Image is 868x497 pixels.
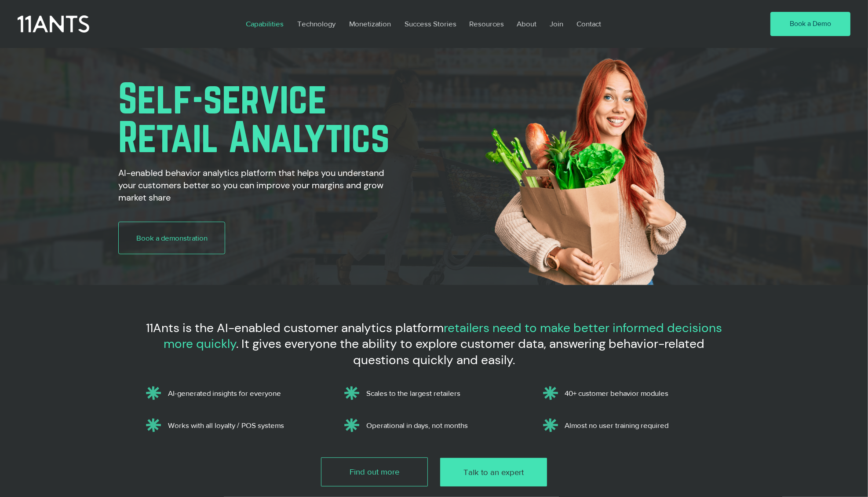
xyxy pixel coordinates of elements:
[118,113,390,160] span: Retail Analytics
[118,167,393,204] h2: AI-enabled behavior analytics platform that helps you understand your customers better so you can...
[545,14,568,34] p: Join
[241,14,288,34] p: Capabilities
[350,466,399,478] span: Find out more
[291,14,343,34] a: Technology
[572,14,605,34] p: Contact
[510,14,543,34] a: About
[398,14,463,34] a: Success Stories
[465,14,508,34] p: Resources
[366,421,526,430] p: Operational in days, not months
[565,389,724,398] p: 40+ customer behavior modules
[239,14,745,34] nav: Site
[543,14,570,34] a: Join
[770,12,850,37] a: Book a Demo
[565,421,724,430] p: Almost no user training required
[118,222,225,254] a: Book a demonstration
[293,14,340,34] p: Technology
[168,389,281,397] span: AI-generated insights for everyone
[463,467,524,478] span: Talk to an expert
[366,389,526,398] p: Scales to the largest retailers
[164,320,722,352] span: retailers need to make better informed decisions more quickly
[440,458,547,486] a: Talk to an expert
[400,14,461,34] p: Success Stories
[512,14,541,34] p: About
[570,14,609,34] a: Contact
[136,233,208,243] span: Book a demonstration
[790,19,831,29] span: Book a Demo
[463,14,510,34] a: Resources
[168,421,328,430] p: Works with all loyalty / POS systems
[343,14,398,34] a: Monetization
[239,14,291,34] a: Capabilities
[321,457,428,486] a: Find out more
[236,336,704,368] span: . It gives everyone the ability to explore customer data, answering behavior-related questions qu...
[345,14,395,34] p: Monetization
[146,320,444,336] span: 11Ants is the AI-enabled customer analytics platform
[118,75,327,121] span: Self-service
